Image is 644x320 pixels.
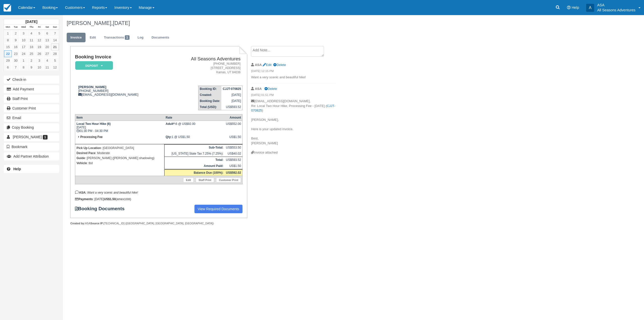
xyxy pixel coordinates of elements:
[51,24,59,30] th: Sun
[165,157,225,163] th: Total:
[35,44,43,50] a: 19
[43,135,48,139] span: 1
[43,57,51,64] a: 4
[165,169,225,176] th: Balance Due (100%):
[251,75,336,80] p: Want a very scenic and beautiful hike!
[251,99,336,150] p: [EMAIL_ADDRESS][DOMAIN_NAME], Re: Local Two Hour Hike, Processing Fee - [DATE] ( ) [PERSON_NAME],...
[225,151,243,157] td: US$40.02
[223,87,241,91] strong: CJJT-070825
[20,64,27,71] a: 8
[86,33,100,43] a: Edit
[51,44,59,50] a: 21
[51,57,59,64] a: 5
[76,146,101,150] strong: Pick Up Location
[75,61,113,70] em: Deposit
[4,57,12,64] a: 29
[51,50,59,57] a: 28
[196,177,214,183] a: Staff Print
[12,30,20,37] a: 2
[165,151,225,157] td: [US_STATE] State Tax 7.25% (7.25%):
[251,69,336,75] em: [DATE] 12:15 PM
[27,37,35,44] a: 11
[148,33,173,43] a: Documents
[20,37,27,44] a: 10
[572,6,579,10] span: Help
[4,165,59,173] a: Help
[70,222,85,225] strong: Created by:
[225,163,243,169] td: US$1.50
[194,205,243,213] a: View Required Documents
[225,115,243,121] th: Amount
[165,145,225,151] th: Sub-Total:
[67,33,86,43] a: Invoice
[43,37,51,44] a: 13
[20,44,27,50] a: 17
[76,146,163,151] p: : [GEOGRAPHIC_DATA]
[125,35,130,40] span: 1
[263,63,271,67] a: Edit
[27,24,35,30] th: Thu
[76,156,163,161] p: : [PERSON_NAME] ([PERSON_NAME] shadowing)
[225,157,243,163] td: US$593.52
[76,122,111,126] strong: Local Two Hour Hike (6)
[27,57,35,64] a: 2
[51,30,59,37] a: 7
[255,63,262,67] strong: ASA
[4,4,11,12] img: checkfront-main-nav-mini-logo.png
[183,177,194,183] a: Edit
[20,57,27,64] a: 1
[12,24,20,30] th: Tue
[70,222,247,225] div: ASA [TECHNICAL_ID] ([GEOGRAPHIC_DATA], [GEOGRAPHIC_DATA], [GEOGRAPHIC_DATA])
[76,156,85,160] strong: Guide
[75,197,243,201] div: : [DATE] (amex )
[76,161,163,166] p: : tbd
[12,37,20,44] a: 9
[75,121,164,134] td: [DATE] 01:30 PM - 04:30 PM
[4,64,12,71] a: 6
[168,56,240,62] h2: All Seasons Adventures
[198,98,222,104] th: Booking Date:
[4,85,59,93] button: Add Payment
[4,44,12,50] a: 15
[12,57,20,64] a: 30
[100,33,133,43] a: Transactions1
[20,50,27,57] a: 24
[75,206,129,211] strong: Booking Documents
[13,167,21,171] b: Help
[12,64,20,71] a: 7
[255,87,262,91] strong: ASA
[226,171,241,174] strong: US$592.02
[43,24,51,30] th: Sat
[198,104,222,110] th: Total (USD):
[12,50,20,57] a: 23
[13,135,42,139] span: [PERSON_NAME]
[226,122,241,130] div: US$552.00
[104,197,116,201] strong: US$1.50
[20,30,27,37] a: 3
[90,222,104,225] strong: Source IP:
[597,8,635,13] p: All Seasons Adventures
[76,151,163,156] p: : Moderate
[27,44,35,50] a: 18
[78,85,106,89] strong: [PERSON_NAME]
[20,24,27,30] th: Wed
[43,64,51,71] a: 11
[25,20,37,24] strong: [DATE]
[75,54,166,60] h1: Booking Invoice
[216,177,241,183] a: Customer Print
[43,44,51,50] a: 20
[4,37,12,44] a: 8
[597,3,635,8] p: ASA
[4,114,59,122] button: Email
[43,30,51,37] a: 6
[75,191,86,194] strong: ASA:
[165,121,225,134] td: 6 @ US$92.00
[221,92,242,98] td: [DATE]
[4,76,59,84] button: Check-in
[226,135,241,143] div: US$1.50
[165,163,225,169] th: Amount Paid:
[67,20,542,26] h1: [PERSON_NAME],
[4,95,59,103] a: Staff Print
[35,24,43,30] th: Fri
[586,4,594,12] div: A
